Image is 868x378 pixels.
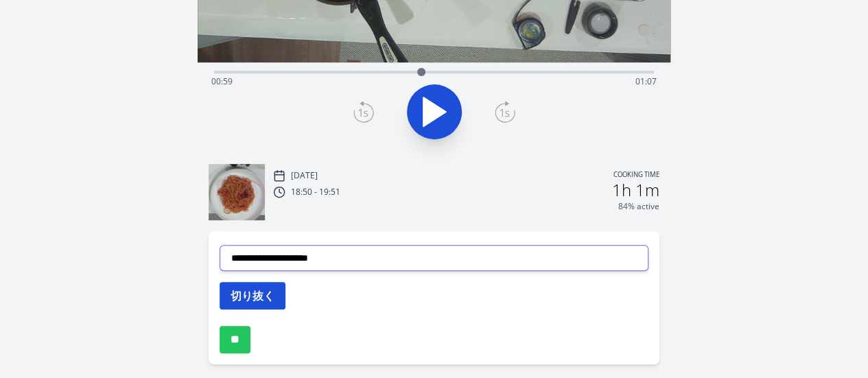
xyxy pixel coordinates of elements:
p: Cooking time [613,169,659,182]
button: 切り抜く [220,282,285,309]
h2: 1h 1m [612,182,659,198]
span: 01:07 [635,75,657,87]
p: 18:50 - 19:51 [291,187,340,198]
p: 84% active [618,201,659,212]
p: [DATE] [291,170,318,181]
img: 250816095055_thumb.jpeg [209,164,265,220]
span: 00:59 [211,75,233,87]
